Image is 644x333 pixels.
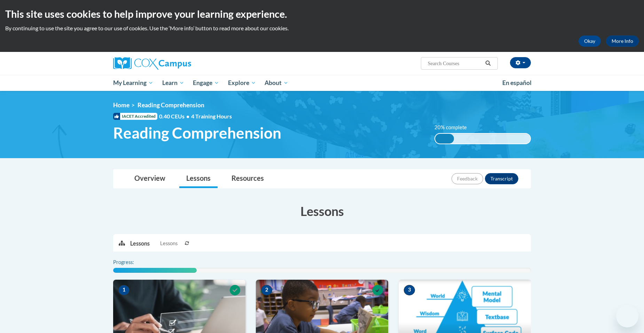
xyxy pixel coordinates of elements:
[160,240,178,247] span: Lessons
[606,36,639,47] a: More Info
[260,75,293,91] a: About
[159,113,191,120] span: 0.40 CEUs
[502,79,532,86] span: En español
[427,59,483,68] input: Search Courses
[158,75,189,91] a: Learn
[510,57,531,68] button: Account Settings
[113,258,153,266] label: Progress:
[113,57,245,70] a: Cox Campus
[5,7,639,21] h2: This site uses cookies to help improve your learning experience.
[113,57,191,70] img: Cox Campus
[191,113,232,119] span: 4 Training Hours
[186,113,189,119] span: •
[188,75,223,91] a: Engage
[127,170,172,188] a: Overview
[103,75,541,91] div: Main menu
[113,101,129,109] a: Home
[225,170,271,188] a: Resources
[113,202,531,220] h3: Lessons
[485,173,518,184] button: Transcript
[113,113,157,120] span: IACET Accredited
[223,75,260,91] a: Explore
[265,79,288,87] span: About
[228,79,256,87] span: Explore
[261,285,272,295] span: 2
[404,285,415,295] span: 3
[109,75,158,91] a: My Learning
[616,305,638,327] iframe: Button to launch messaging window
[179,170,218,188] a: Lessons
[579,36,601,47] button: Okay
[193,79,219,87] span: Engage
[434,124,474,131] label: 20% complete
[118,285,129,295] span: 1
[5,24,639,32] p: By continuing to use the site you agree to our use of cookies. Use the ‘More info’ button to read...
[162,79,184,87] span: Learn
[483,59,493,68] button: Search
[451,173,483,184] button: Feedback
[138,101,204,109] span: Reading Comprehension
[113,124,281,142] span: Reading Comprehension
[130,240,150,247] p: Lessons
[498,76,536,90] a: En español
[435,134,454,144] div: 20% complete
[113,79,153,87] span: My Learning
